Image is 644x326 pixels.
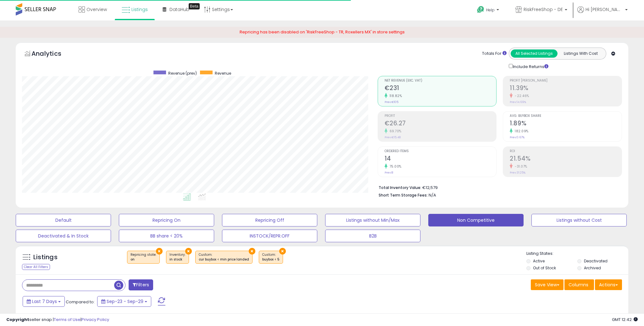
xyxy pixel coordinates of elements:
span: Sep-23 - Sep-29 [107,298,143,305]
div: Displaying 1 to 22 of 22 items [564,312,622,318]
button: Repricing Off [222,214,317,226]
button: × [249,248,255,255]
label: Out of Stock [533,265,556,271]
h5: Analytics [31,49,74,60]
a: Privacy Policy [81,317,109,323]
span: Repricing state : [130,252,156,262]
span: Profit [PERSON_NAME] [510,79,622,83]
button: Save View [531,279,563,290]
small: Prev: 0.67% [510,135,525,139]
h2: €231 [385,84,497,93]
small: Prev: €105 [385,100,398,104]
span: DataHub [169,6,189,13]
small: 182.09% [513,129,529,134]
p: Listing States: [526,251,628,257]
span: Columns [569,282,588,288]
i: Get Help [477,6,485,14]
h2: 1.89% [510,120,622,128]
b: Total Inventory Value: [379,185,421,190]
small: Prev: €15.48 [385,135,401,139]
a: Help [472,1,505,20]
small: 69.70% [387,129,402,134]
span: Compared to: [66,299,95,305]
h2: 21.54% [510,155,622,163]
span: N/A [429,192,436,198]
button: Columns [564,279,594,290]
span: Listings [131,6,148,13]
button: Listings without Min/Max [325,214,420,226]
button: Non Competitive [428,214,524,226]
a: Hi [PERSON_NAME] [577,6,628,20]
span: Overview [86,6,107,13]
h2: 11.39% [510,84,622,93]
span: Inventory : [169,252,186,262]
span: Last 7 Days [32,298,57,305]
strong: Copyright [6,317,29,323]
span: Help [486,7,495,13]
label: Active [533,258,545,264]
span: Revenue [215,71,231,76]
h5: Listings [33,253,58,262]
small: Prev: 8 [385,171,393,174]
div: seller snap | | [6,317,109,323]
button: B2B [325,230,420,242]
button: × [156,248,163,255]
div: cur buybox < min price landed [199,257,249,262]
span: Hi [PERSON_NAME] [586,6,623,13]
div: on [130,257,156,262]
button: Repricing On [119,214,214,226]
button: Listings without Cost [531,214,627,226]
button: Listings With Cost [557,49,604,58]
span: Ordered Items [385,150,497,153]
button: All Selected Listings [511,49,558,58]
button: BB share < 20% [119,230,214,242]
span: ROI [510,150,622,153]
span: Custom: [199,252,249,262]
div: Include Returns [504,63,556,70]
small: 75.00% [387,164,402,169]
small: Prev: 31.25% [510,171,525,174]
button: Last 7 Days [23,296,65,307]
label: Archived [584,265,601,271]
small: 118.82% [387,94,402,98]
a: Terms of Use [54,317,80,323]
button: INSTOCK/REPR.OFF [222,230,317,242]
div: buybox < 5 [262,257,280,262]
span: Net Revenue (Exc. VAT) [385,79,497,83]
li: €12,579 [379,183,618,191]
span: RiskFreeShop - DE [524,6,563,13]
small: -31.07% [513,164,527,169]
span: Custom: [262,252,280,262]
h2: 14 [385,155,497,163]
h2: €26.27 [385,120,497,128]
button: Sep-23 - Sep-29 [97,296,151,307]
button: Default [16,214,111,226]
div: in stock [169,257,186,262]
span: Revenue (prev) [168,71,197,76]
label: Deactivated [584,258,608,264]
span: Avg. Buybox Share [510,114,622,118]
button: × [279,248,286,255]
small: -22.46% [513,94,529,98]
button: × [185,248,192,255]
div: Clear All Filters [22,264,50,270]
span: 2025-10-7 12:42 GMT [612,317,638,323]
b: Short Term Storage Fees: [379,192,428,198]
div: Tooltip anchor [189,3,200,9]
span: Profit [385,114,497,118]
div: Totals For [482,51,507,57]
small: Prev: 14.69% [510,100,526,104]
button: Filters [129,279,153,290]
button: Deactivated & In Stock [16,230,111,242]
span: Repricing has been disabled on 'RiskFreeShop - TR, Roxellers MX' in store settings [240,29,405,35]
button: Actions [595,279,622,290]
